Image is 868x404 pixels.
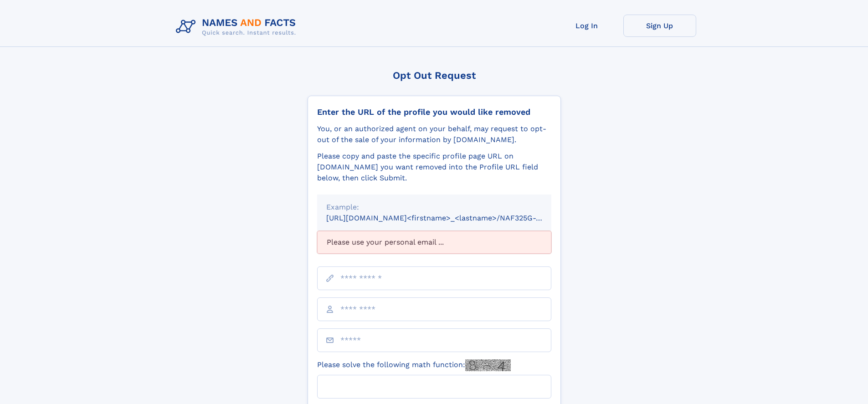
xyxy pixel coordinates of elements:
div: Enter the URL of the profile you would like removed [317,107,551,117]
a: Sign Up [623,15,696,37]
div: You, or an authorized agent on your behalf, may request to opt-out of the sale of your informatio... [317,123,551,145]
div: Opt Out Request [308,70,561,81]
small: [URL][DOMAIN_NAME]<firstname>_<lastname>/NAF325G-xxxxxxxx [326,214,569,222]
div: Please use your personal email ... [317,231,551,254]
img: Logo Names and Facts [172,15,303,39]
label: Please solve the following math function: [317,359,511,371]
div: Please copy and paste the specific profile page URL on [DOMAIN_NAME] you want removed into the Pr... [317,151,551,184]
a: Log In [550,15,623,37]
div: Example: [326,202,542,213]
